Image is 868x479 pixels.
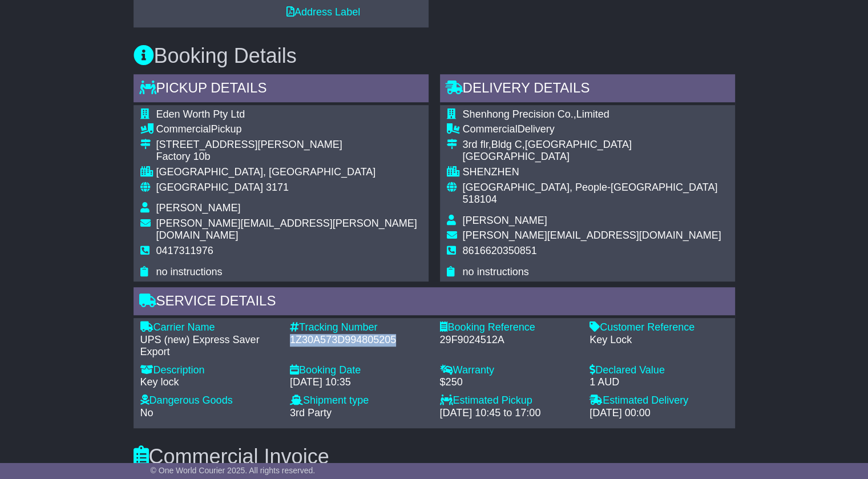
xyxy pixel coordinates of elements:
span: [PERSON_NAME] [463,215,547,226]
span: [GEOGRAPHIC_DATA], People-[GEOGRAPHIC_DATA] [463,182,718,193]
div: Delivery [463,123,728,136]
span: no instructions [463,266,529,277]
span: no instructions [156,266,223,277]
span: 8616620350851 [463,245,537,256]
div: [DATE] 10:35 [290,376,429,389]
span: 0417311976 [156,245,213,256]
span: Commercial [463,123,518,135]
div: [DATE] 10:45 to 17:00 [440,407,579,420]
div: Estimated Delivery [590,395,728,407]
div: Customer Reference [590,321,728,334]
span: Shenhong Precision Co.,Limited [463,108,609,120]
div: Warranty [440,364,579,377]
div: Booking Date [290,364,429,377]
h3: Commercial Invoice [134,445,735,468]
div: 1 AUD [590,376,728,389]
div: Service Details [134,287,735,318]
div: 3rd flr,Bldg C,[GEOGRAPHIC_DATA] [463,139,728,151]
div: Estimated Pickup [440,395,579,407]
span: [PERSON_NAME][EMAIL_ADDRESS][PERSON_NAME][DOMAIN_NAME] [156,218,417,241]
div: 1Z30A573D994805205 [290,334,429,347]
span: No [140,407,154,418]
div: UPS (new) Express Saver Export [140,334,279,359]
div: Booking Reference [440,321,579,334]
div: Carrier Name [140,321,279,334]
div: Shipment type [290,395,429,407]
div: [DATE] 00:00 [590,407,728,420]
span: 3rd Party [290,407,332,418]
span: [PERSON_NAME][EMAIL_ADDRESS][DOMAIN_NAME] [463,230,721,241]
div: 29F9024512A [440,334,579,347]
span: Commercial [156,123,211,135]
h3: Booking Details [134,45,735,67]
span: Eden Worth Pty Ltd [156,108,245,120]
span: 518104 [463,194,497,205]
div: Description [140,364,279,377]
div: [GEOGRAPHIC_DATA] [463,151,728,163]
div: Tracking Number [290,321,429,334]
div: Pickup [156,123,422,136]
div: Pickup Details [134,74,429,105]
div: Key lock [140,376,279,389]
span: [GEOGRAPHIC_DATA] [156,182,263,193]
div: [STREET_ADDRESS][PERSON_NAME] [156,139,422,151]
div: SHENZHEN [463,166,728,179]
div: $250 [440,376,579,389]
a: Address Label [286,6,360,18]
div: Factory 10b [156,151,422,163]
div: Dangerous Goods [140,395,279,407]
div: Delivery Details [440,74,735,105]
span: 3171 [266,182,289,193]
span: [PERSON_NAME] [156,202,241,214]
div: [GEOGRAPHIC_DATA], [GEOGRAPHIC_DATA] [156,166,422,179]
span: © One World Courier 2025. All rights reserved. [151,466,316,475]
div: Declared Value [590,364,728,377]
div: Key Lock [590,334,728,347]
